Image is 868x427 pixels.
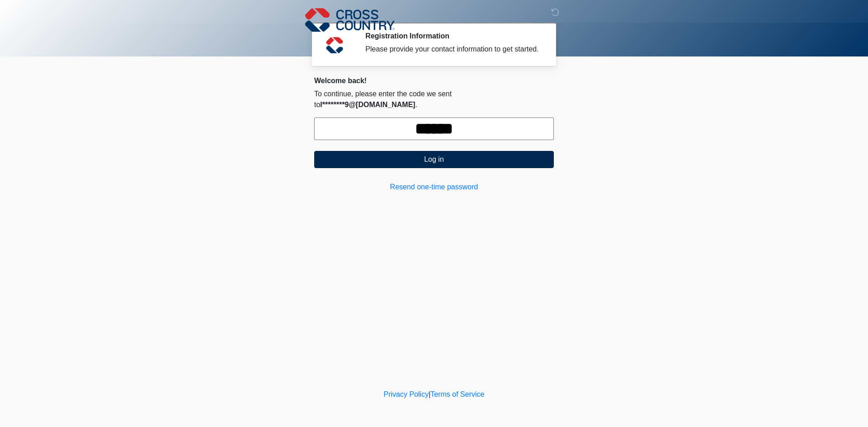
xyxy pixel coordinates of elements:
[384,390,429,398] a: Privacy Policy
[305,7,395,33] img: Cross Country Logo
[314,151,554,168] button: Log in
[314,182,554,192] a: Resend one-time password
[321,32,348,59] img: Agent Avatar
[365,44,540,55] div: Please provide your contact information to get started.
[314,76,554,85] h2: Welcome back!
[314,89,554,110] p: To continue, please enter the code we sent to .
[429,390,430,398] a: |
[430,390,484,398] a: Terms of Service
